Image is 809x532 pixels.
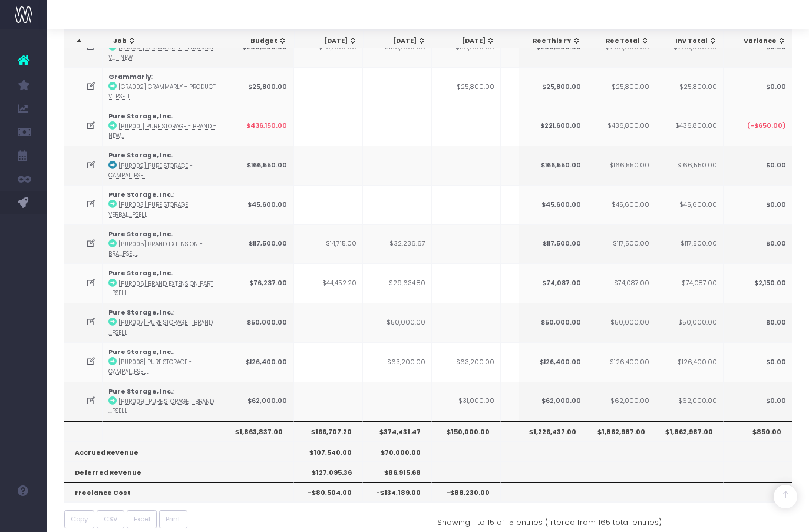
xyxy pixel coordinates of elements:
td: $62,000.00 [654,382,723,421]
button: Excel [127,510,157,528]
strong: Pure Storage, Inc. [108,387,173,396]
strong: Grammarly [108,72,151,81]
td: $0.00 [723,67,792,107]
td: $117,500.00 [224,224,293,264]
td: $25,800.00 [654,67,723,107]
td: $166,550.00 [518,146,587,185]
button: CSV [97,510,124,528]
th: Budget: activate to sort column ascending [224,30,293,52]
td: $29,634.80 [363,263,432,303]
th: $850.00 [723,421,792,441]
strong: Pure Storage, Inc. [108,348,173,356]
strong: Pure Storage, Inc. [108,308,173,317]
td: $74,087.00 [518,263,587,303]
th: $1,863,837.00 [224,421,293,441]
th: -$80,504.00 [294,482,363,502]
div: Budget [235,37,287,46]
td: $436,150.00 [224,107,293,146]
strong: Pure Storage, Inc. [108,190,173,199]
span: (-$650.00) [747,121,785,131]
td: : [103,382,224,421]
abbr: [PUR002] Pure Storage - Campaign - Upsell [108,162,193,179]
th: $70,000.00 [363,442,432,462]
td: $62,000.00 [224,382,293,421]
th: Jul 25: activate to sort column ascending [295,30,364,52]
th: Freelance Cost [64,482,293,502]
span: Copy [71,514,88,524]
abbr: [PUR009] Pure Storage - Brand Extension 4 - Brand - Upsell [108,398,214,415]
td: $126,400.00 [518,342,587,382]
td: $0.00 [723,303,792,342]
td: $44,452.20 [294,263,363,303]
abbr: [PUR001] Pure Storage - Brand - New [108,123,216,140]
strong: Pure Storage, Inc. [108,269,173,277]
div: Rec This FY [529,37,581,46]
strong: Pure Storage, Inc. [108,230,173,239]
div: Job [113,37,222,46]
strong: Pure Storage, Inc. [108,112,173,121]
th: Rec This FY: activate to sort column ascending [519,30,587,52]
td: $45,600.00 [224,185,293,224]
div: Inv Total [665,37,717,46]
abbr: [PUR006] Brand Extension Part 2 - Brand - Upsell [108,280,213,297]
td: $62,000.00 [518,382,587,421]
th: Accrued Revenue [64,442,293,462]
td: : [103,146,224,185]
td: $126,400.00 [586,342,655,382]
td: $117,500.00 [654,224,723,264]
abbr: [GRA002] Grammarly - Product Video - Brand - Upsell [108,83,216,100]
th: Sep 25: activate to sort column ascending [432,30,501,52]
img: images/default_profile_image.png [15,508,32,526]
abbr: [PUR005] Brand Extension - Brand - Upsell [108,240,203,257]
td: $76,237.00 [224,263,293,303]
td: $50,000.00 [363,303,432,342]
td: $62,000.00 [586,382,655,421]
td: $166,550.00 [654,146,723,185]
td: $0.00 [723,224,792,264]
td: $74,087.00 [654,263,723,303]
th: $1,862,987.00 [654,421,723,441]
td: $25,800.00 [586,67,655,107]
th: $62,000.00 [501,462,570,482]
span: CSV [104,514,118,524]
div: [DATE] [443,37,495,46]
th: $31,000.00 [501,421,570,441]
td: $50,000.00 [518,303,587,342]
td: $2,150.00 [723,263,792,303]
strong: Pure Storage, Inc. [108,151,173,160]
th: -$88,230.00 [432,482,501,502]
td: : [103,224,224,264]
td: $166,550.00 [224,146,293,185]
td: : [103,185,224,224]
td: : [103,67,224,107]
td: $0.00 [723,146,792,185]
td: $63,200.00 [432,342,501,382]
td: : [103,342,224,382]
td: $436,800.00 [654,107,723,146]
th: $1,226,437.00 [518,421,587,441]
th: -$134,189.00 [363,482,432,502]
th: $374,431.47 [363,421,432,441]
div: [DATE] [374,37,426,46]
button: Copy [64,510,95,528]
td: $50,000.00 [224,303,293,342]
td: : [103,107,224,146]
td: $63,200.00 [363,342,432,382]
div: Variance [734,37,785,46]
th: $1,862,987.00 [586,421,655,441]
span: Print [166,514,180,524]
td: $50,000.00 [654,303,723,342]
td: $0.00 [723,342,792,382]
th: $86,915.68 [363,462,432,482]
th: Variance: activate to sort column ascending [723,30,792,52]
th: Rec Total: activate to sort column ascending [587,30,656,52]
th: $127,095.36 [294,462,363,482]
td: $0.00 [723,185,792,224]
td: $25,800.00 [518,67,587,107]
td: $126,400.00 [654,342,723,382]
td: $221,600.00 [518,107,587,146]
th: Oct 25: activate to sort column ascending [501,30,570,52]
td: $25,800.00 [224,67,293,107]
td: $436,800.00 [586,107,655,146]
abbr: [PUR007] Pure Storage - Brand Extension Part 3 - Brand - Upsell [108,319,213,336]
